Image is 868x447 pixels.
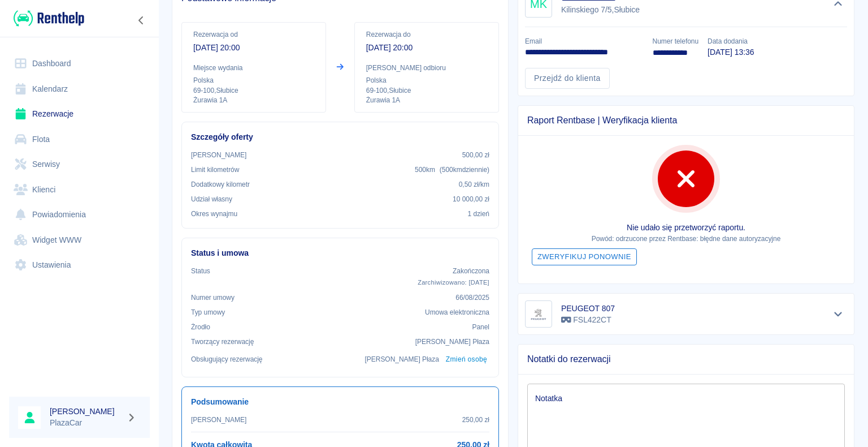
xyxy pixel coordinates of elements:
p: 0,50 zł /km [459,179,489,190]
p: Panel [472,322,490,332]
p: Dodatkowy kilometr [191,179,250,190]
img: Image [527,303,550,325]
a: Widget WWW [9,227,150,253]
p: Rezerwacja do [366,29,487,40]
p: 250,00 zł [462,415,489,425]
span: ( 500 km dziennie ) [440,166,489,174]
p: Numer umowy [191,293,235,303]
p: Rezerwacja od [193,29,314,40]
p: [PERSON_NAME] Płaza [415,337,489,347]
p: Numer telefonu [653,36,698,46]
a: Rezerwacje [9,101,150,127]
img: Renthelp logo [14,9,84,28]
p: 10 000,00 zł [453,194,489,204]
p: Zakończona [418,266,489,276]
a: Serwisy [9,152,150,177]
p: Polska [366,75,487,85]
p: Status [191,266,210,276]
p: Umowa elektroniczna [425,307,489,317]
p: Data dodania [708,36,754,46]
p: Powód: odrzucone przez Rentbase: błędne dane autoryzacyjne [527,234,845,244]
p: Miejsce wydania [193,63,314,73]
p: Udział własny [191,194,232,204]
p: FSL422CT [561,314,615,326]
a: Powiadomienia [9,202,150,227]
p: Email [525,36,644,46]
p: Kilinskiego 7/5 , Słubice [561,4,642,16]
span: Notatki do rezerwacji [527,354,845,365]
button: Pokaż szczegóły [829,306,848,322]
p: Polska [193,75,314,85]
a: Przejdź do klienta [525,68,610,89]
button: Zwiń nawigację [133,13,150,28]
p: Okres wynajmu [191,209,237,219]
p: Tworzący rezerwację [191,337,254,347]
button: Zmień osobę [444,351,489,368]
p: 69-100 , Słubice [193,85,314,96]
a: Dashboard [9,51,150,76]
p: Żurawia 1A [193,96,314,105]
p: 66/08/2025 [455,293,489,303]
p: Żurawia 1A [366,96,487,105]
p: Typ umowy [191,307,225,317]
a: Flota [9,127,150,152]
p: Nie udało się przetworzyć raportu. [527,222,845,234]
a: Renthelp logo [9,9,84,28]
p: [PERSON_NAME] odbioru [366,63,487,73]
a: Kalendarz [9,76,150,102]
p: 500,00 zł [462,150,489,160]
p: [PERSON_NAME] [191,415,246,425]
h6: [PERSON_NAME] [50,406,122,417]
p: 69-100 , Słubice [366,85,487,96]
span: Zarchiwizowano: [DATE] [418,279,489,286]
p: Limit kilometrów [191,165,239,175]
h6: PEUGEOT 807 [561,303,615,314]
p: [DATE] 20:00 [366,42,487,54]
p: [PERSON_NAME] [191,150,246,160]
h6: Podsumowanie [191,396,489,408]
p: 1 dzień [468,209,489,219]
span: Raport Rentbase | Weryfikacja klienta [527,115,845,126]
p: Żrodło [191,322,210,332]
p: PlazaCar [50,417,122,429]
p: Obsługujący rezerwację [191,354,263,364]
p: [DATE] 13:36 [708,46,754,58]
p: 500 km [415,165,489,175]
p: [DATE] 20:00 [193,42,314,54]
a: Klienci [9,177,150,203]
button: Zweryfikuj ponownie [532,248,637,266]
a: Ustawienia [9,252,150,278]
h6: Szczegóły oferty [191,131,489,143]
h6: Status i umowa [191,247,489,259]
p: [PERSON_NAME] Płaza [365,354,439,364]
